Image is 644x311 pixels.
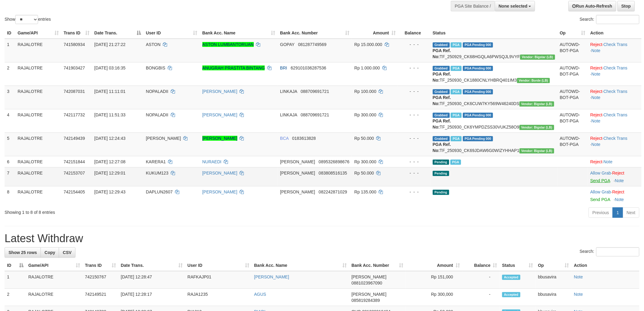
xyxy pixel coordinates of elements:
[433,160,449,165] span: Pending
[64,189,85,194] span: 742154405
[406,271,462,289] td: Rp 151,000
[401,159,428,165] div: - - -
[64,42,85,47] span: 741580934
[59,247,75,258] a: CSV
[463,89,493,94] span: PGA Pending
[433,42,450,48] span: Grabbed
[433,190,449,195] span: Pending
[558,133,588,156] td: AUTOWD-BOT-PGA
[5,86,15,109] td: 3
[354,112,376,117] span: Rp 300.000
[520,148,555,154] span: Vendor URL: https://dashboard.q2checkout.com/secure
[451,113,461,118] span: Marked by bbusavira
[588,27,642,39] th: Action
[517,78,550,83] span: Vendor URL: https://dashboard.q2checkout.com/secure
[401,88,428,94] div: - - -
[319,159,349,164] span: Copy 0895326898676 to clipboard
[401,112,428,118] div: - - -
[280,159,315,164] span: [PERSON_NAME]
[462,260,500,271] th: Balance: activate to sort column ascending
[94,171,125,175] span: [DATE] 12:29:01
[5,133,15,156] td: 5
[590,171,611,175] a: Allow Grab
[202,89,237,94] a: [PERSON_NAME]
[520,55,555,60] span: Vendor URL: https://dashboard.q2checkout.com/secure
[354,42,382,47] span: Rp 15.000.000
[354,159,376,164] span: Rp 300.000
[15,15,38,24] select: Showentries
[401,41,428,48] div: - - -
[450,160,461,165] span: Marked by bbusavira
[280,136,289,141] span: BCA
[64,89,85,94] span: 742087031
[588,86,642,109] td: · ·
[590,189,612,194] span: ·
[536,289,572,306] td: bbusavira
[63,250,72,255] span: CSV
[292,136,316,141] span: Copy 0183613828 to clipboard
[64,112,85,117] span: 742117732
[94,189,125,194] span: [DATE] 12:29:43
[146,189,173,194] span: DAPLUN2607
[202,42,254,47] a: ASTON LUMBANTORUAN
[588,167,642,186] td: ·
[451,66,461,71] span: Marked by bbuasiong
[15,62,61,86] td: RAJALOTRE
[536,260,572,271] th: Op: activate to sort column ascending
[588,133,642,156] td: · ·
[604,112,628,117] a: Check Trans
[352,292,387,297] span: [PERSON_NAME]
[592,48,601,53] a: Note
[185,271,252,289] td: RAFKAJP01
[558,62,588,86] td: AUTOWD-BOT-PGA
[280,65,287,70] span: BRI
[94,136,125,141] span: [DATE] 12:24:43
[349,260,406,271] th: Bank Acc. Number: activate to sort column ascending
[118,260,185,271] th: Date Trans.: activate to sort column ascending
[590,197,610,202] a: Send PGA
[520,125,555,130] span: Vendor URL: https://dashboard.q2checkout.com/secure
[5,247,41,258] a: Show 25 rows
[604,159,613,164] a: Note
[185,289,252,306] td: RAJA1235
[15,186,61,205] td: RAJALOTRE
[15,109,61,133] td: RAJALOTRE
[430,62,558,86] td: TF_250930_CK1880CNLYHBRQ401IM3
[463,136,493,141] span: PGA Pending
[558,86,588,109] td: AUTOWD-BOT-PGA
[430,86,558,109] td: TF_250930_CK6CUW7KY569W46240DS
[574,292,583,297] a: Note
[92,27,144,39] th: Date Trans.: activate to sort column descending
[354,89,376,94] span: Rp 100.000
[26,271,82,289] td: RAJALOTRE
[580,15,639,24] label: Search:
[94,112,125,117] span: [DATE] 11:51:33
[354,65,380,70] span: Rp 1.000.000
[319,189,347,194] span: Copy 082242871029 to clipboard
[354,136,374,141] span: Rp 50.000
[5,15,51,24] label: Show entries
[558,27,588,39] th: Op: activate to sort column ascending
[604,42,628,47] a: Check Trans
[401,170,428,176] div: - - -
[26,289,82,306] td: RAJALOTRE
[451,1,495,11] div: PGA Site Balance /
[64,171,85,175] span: 742153707
[612,171,625,175] a: Reject
[5,62,15,86] td: 2
[5,109,15,133] td: 4
[462,289,500,306] td: -
[406,260,462,271] th: Amount: activate to sort column ascending
[588,62,642,86] td: · ·
[604,89,628,94] a: Check Trans
[612,189,625,194] a: Reject
[5,27,15,39] th: ID
[146,65,165,70] span: BONGBIS
[558,109,588,133] td: AUTOWD-BOT-PGA
[82,289,118,306] td: 742149521
[280,171,315,175] span: [PERSON_NAME]
[572,260,639,271] th: Action
[15,86,61,109] td: RAJALOTRE
[61,27,92,39] th: Trans ID: activate to sort column ascending
[146,89,168,94] span: NOPALADII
